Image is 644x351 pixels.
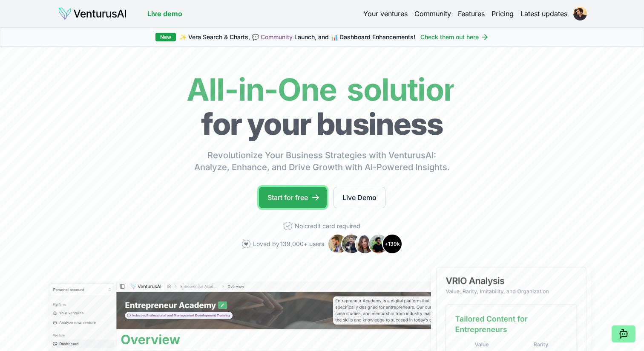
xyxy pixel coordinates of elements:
[147,9,182,19] a: Live demo
[259,187,327,208] a: Start for free
[261,33,293,41] a: Community
[363,9,408,19] a: Your ventures
[520,9,567,19] a: Latest updates
[368,234,389,254] img: Avatar 4
[328,234,348,254] img: Avatar 1
[458,9,485,19] a: Features
[58,7,127,20] img: logo
[573,7,587,20] img: ACg8ocLOiIiFmAcqFgQPsKA-K1b_M4105K7Q8JV-gunhkdA7Cxc-FzoZ=s96-c
[414,9,451,19] a: Community
[341,234,362,254] img: Avatar 2
[155,33,176,41] div: New
[355,234,375,254] img: Avatar 3
[333,187,385,208] a: Live Demo
[492,9,514,19] a: Pricing
[179,33,415,41] span: ✨ Vera Search & Charts, 💬 Launch, and 📊 Dashboard Enhancements!
[420,33,489,41] a: Check them out here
